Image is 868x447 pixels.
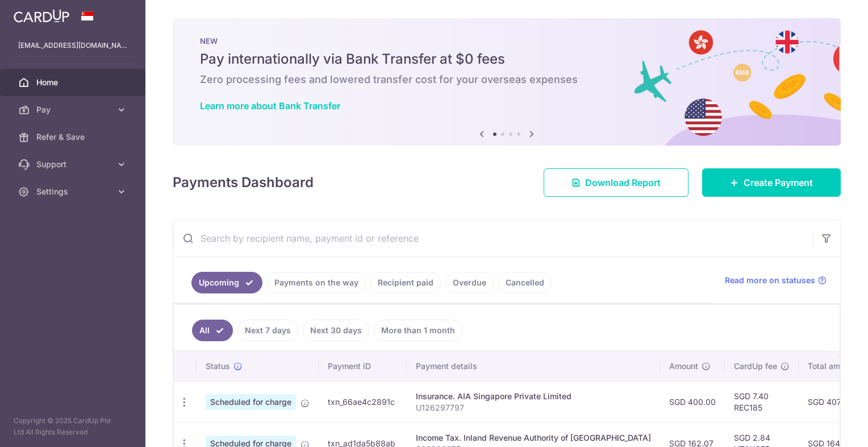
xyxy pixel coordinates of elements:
[374,320,462,341] a: More than 1 month
[725,275,815,286] span: Read more on statuses
[173,18,841,146] img: Bank transfer banner
[173,172,314,193] h4: Payments Dashboard
[237,320,298,341] a: Next 7 days
[370,272,441,293] a: Recipient paid
[14,9,69,23] img: CardUp
[660,381,725,423] td: SGD 400.00
[725,275,827,286] a: Read more on statuses
[303,320,369,341] a: Next 30 days
[407,351,660,381] th: Payment details
[808,361,845,372] span: Total amt.
[725,381,799,423] td: SGD 7.40 REC185
[799,381,867,423] td: SGD 407.40
[416,391,651,402] div: Insurance. AIA Singapore Private Limited
[734,361,777,372] span: CardUp fee
[669,361,698,372] span: Amount
[18,40,127,51] p: [EMAIL_ADDRESS][DOMAIN_NAME]
[319,381,407,423] td: txn_66ae4c2891c
[319,351,407,381] th: Payment ID
[36,159,111,170] span: Support
[200,50,813,68] h5: Pay internationally via Bank Transfer at $0 fees
[200,73,813,86] h6: Zero processing fees and lowered transfer cost for your overseas expenses
[206,394,296,410] span: Scheduled for charge
[702,168,841,197] a: Create Payment
[416,402,651,413] p: U126297797
[416,432,651,444] div: Income Tax. Inland Revenue Authority of [GEOGRAPHIC_DATA]
[192,320,233,341] a: All
[36,186,111,197] span: Settings
[173,220,813,256] input: Search by recipient name, payment id or reference
[445,272,494,293] a: Overdue
[36,104,111,115] span: Pay
[206,361,230,372] span: Status
[36,131,111,143] span: Refer & Save
[585,176,661,189] span: Download Report
[191,272,262,293] a: Upcoming
[200,36,813,45] p: NEW
[36,77,111,88] span: Home
[544,168,688,197] a: Download Report
[267,272,366,293] a: Payments on the way
[200,100,340,111] a: Learn more about Bank Transfer
[498,272,552,293] a: Cancelled
[744,176,813,189] span: Create Payment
